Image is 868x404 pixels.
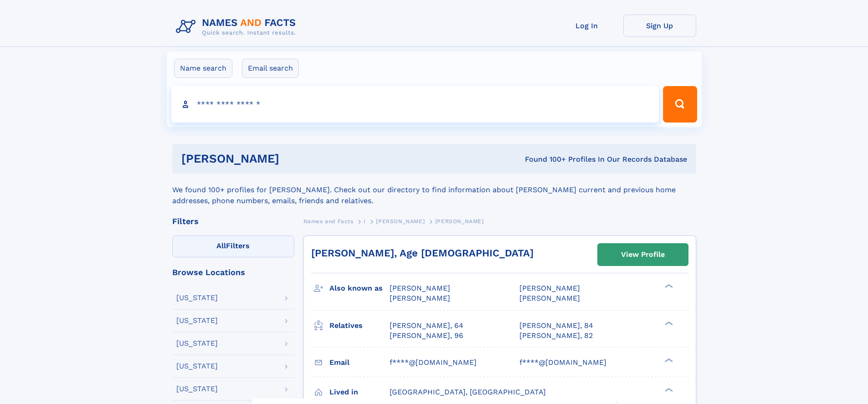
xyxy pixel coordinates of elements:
[402,154,687,164] div: Found 100+ Profiles In Our Records Database
[176,340,218,347] div: [US_STATE]
[663,387,673,393] div: ❯
[390,388,546,396] span: [GEOGRAPHIC_DATA], [GEOGRAPHIC_DATA]
[519,321,593,331] a: [PERSON_NAME], 84
[311,247,534,259] a: [PERSON_NAME], Age [DEMOGRAPHIC_DATA]
[329,355,390,370] h3: Email
[663,283,673,289] div: ❯
[329,318,390,333] h3: Relatives
[390,321,463,331] a: [PERSON_NAME], 64
[364,218,366,225] span: I
[181,153,402,164] h1: [PERSON_NAME]
[172,217,294,225] div: Filters
[519,284,580,292] span: [PERSON_NAME]
[216,241,226,250] span: All
[621,244,665,265] div: View Profile
[519,331,593,341] a: [PERSON_NAME], 82
[242,59,299,78] label: Email search
[176,385,218,393] div: [US_STATE]
[329,384,390,400] h3: Lived in
[172,235,294,257] label: Filters
[172,174,696,206] div: We found 100+ profiles for [PERSON_NAME]. Check out our directory to find information about [PERS...
[303,215,354,227] a: Names and Facts
[598,244,688,266] a: View Profile
[390,331,463,341] a: [PERSON_NAME], 96
[176,294,218,302] div: [US_STATE]
[390,294,450,302] span: [PERSON_NAME]
[663,357,673,363] div: ❯
[663,86,697,123] button: Search Button
[435,218,484,225] span: [PERSON_NAME]
[623,15,696,37] a: Sign Up
[519,294,580,302] span: [PERSON_NAME]
[172,15,303,39] img: Logo Names and Facts
[390,284,450,292] span: [PERSON_NAME]
[171,86,659,123] input: search input
[174,59,232,78] label: Name search
[376,218,425,225] span: [PERSON_NAME]
[329,281,390,296] h3: Also known as
[172,268,294,276] div: Browse Locations
[364,215,366,227] a: I
[176,317,218,324] div: [US_STATE]
[663,320,673,326] div: ❯
[550,15,623,37] a: Log In
[376,215,425,227] a: [PERSON_NAME]
[176,363,218,370] div: [US_STATE]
